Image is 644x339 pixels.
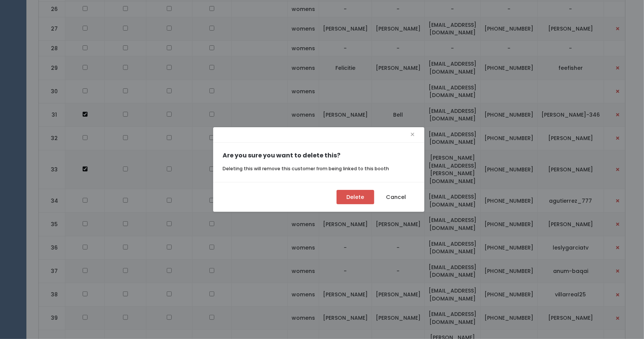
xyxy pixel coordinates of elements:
span: × [410,129,415,140]
h5: Are you sure you want to delete this? [223,152,415,159]
button: Cancel [377,190,415,204]
button: Close [410,129,415,141]
button: Delete [337,190,374,204]
small: Deleting this will remove this customer from being linked to this booth [223,165,389,172]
